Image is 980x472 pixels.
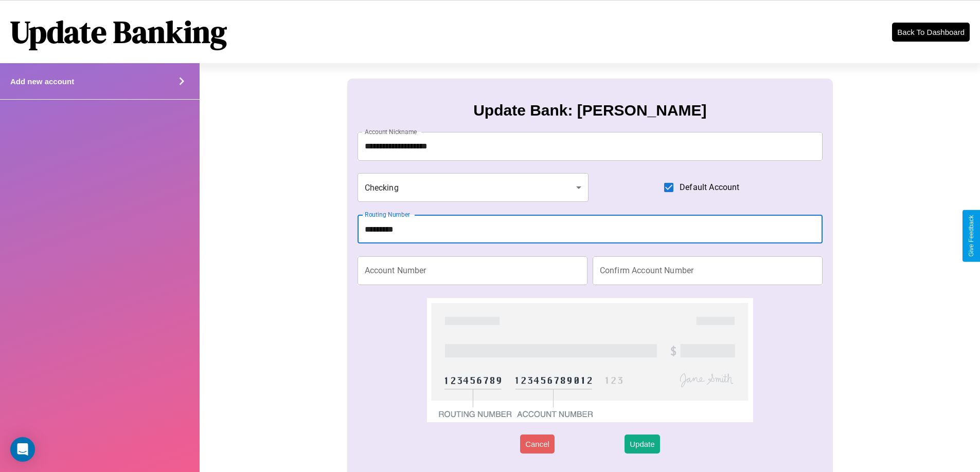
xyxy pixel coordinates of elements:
div: Open Intercom Messenger [10,437,35,462]
h1: Update Banking [10,11,227,53]
img: check [427,298,753,422]
button: Back To Dashboard [892,23,970,42]
button: Cancel [520,435,555,454]
label: Account Nickname [365,127,417,136]
div: Give Feedback [968,215,975,257]
h4: Add new account [10,77,74,86]
div: Checking [358,173,589,202]
span: Default Account [680,181,739,194]
button: Update [625,435,660,454]
label: Routing Number [365,210,410,219]
h3: Update Bank: [PERSON_NAME] [473,102,706,119]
